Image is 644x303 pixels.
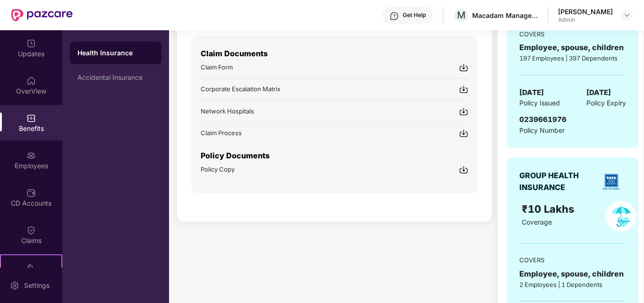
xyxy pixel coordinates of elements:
[558,16,613,24] div: Admin
[586,98,626,108] span: Policy Expiry
[599,170,623,194] img: insurerLogo
[11,9,73,21] img: New Pazcare Logo
[403,11,426,19] div: Get Help
[519,29,626,39] div: COVERS
[519,170,596,193] div: GROUP HEALTH INSURANCE
[459,107,468,116] img: svg+xml;base64,PHN2ZyBpZD0iRG93bmxvYWQtMjR4MjQiIHhtbG5zPSJodHRwOi8vd3d3LnczLm9yZy8yMDAwL3N2ZyIgd2...
[26,151,36,160] img: svg+xml;base64,PHN2ZyBpZD0iRW1wbG95ZWVzIiB4bWxucz0iaHR0cDovL3d3dy53My5vcmcvMjAwMC9zdmciIHdpZHRoPS...
[519,126,565,134] span: Policy Number
[457,9,466,21] span: M
[519,280,626,289] div: 2 Employees | 1 Dependents
[26,76,36,86] img: svg+xml;base64,PHN2ZyBpZD0iSG9tZSIgeG1sbnM9Imh0dHA6Ly93d3cudzMub3JnLzIwMDAvc3ZnIiB3aWR0aD0iMjAiIG...
[26,225,36,235] img: svg+xml;base64,PHN2ZyBpZD0iQ2xhaW0iIHhtbG5zPSJodHRwOi8vd3d3LnczLm9yZy8yMDAwL3N2ZyIgd2lkdGg9IjIwIi...
[586,87,611,98] span: [DATE]
[459,85,468,94] img: svg+xml;base64,PHN2ZyBpZD0iRG93bmxvYWQtMjR4MjQiIHhtbG5zPSJodHRwOi8vd3d3LnczLm9yZy8yMDAwL3N2ZyIgd2...
[472,11,538,20] div: Macadam Management Services Private Limited
[77,48,154,58] div: Health Insurance
[201,150,468,162] p: Policy Documents
[201,107,254,115] span: Network Hospitals
[201,63,233,71] span: Claim Form
[26,113,36,123] img: svg+xml;base64,PHN2ZyBpZD0iQmVuZWZpdHMiIHhtbG5zPSJodHRwOi8vd3d3LnczLm9yZy8yMDAwL3N2ZyIgd2lkdGg9Ij...
[21,281,52,290] div: Settings
[623,11,631,19] img: svg+xml;base64,PHN2ZyBpZD0iRHJvcGRvd24tMzJ4MzIiIHhtbG5zPSJodHRwOi8vd3d3LnczLm9yZy8yMDAwL3N2ZyIgd2...
[519,53,626,63] div: 197 Employees | 397 Dependents
[201,129,242,137] span: Claim Process
[201,165,235,173] span: Policy Copy
[606,201,636,232] img: policyIcon
[519,87,544,98] span: [DATE]
[519,115,567,124] span: 0239661976
[519,98,560,108] span: Policy Issued
[522,218,552,226] span: Coverage
[519,42,626,53] div: Employee, spouse, children
[459,129,468,138] img: svg+xml;base64,PHN2ZyBpZD0iRG93bmxvYWQtMjR4MjQiIHhtbG5zPSJodHRwOi8vd3d3LnczLm9yZy8yMDAwL3N2ZyIgd2...
[519,268,626,280] div: Employee, spouse, children
[26,39,36,48] img: svg+xml;base64,PHN2ZyBpZD0iVXBkYXRlZCIgeG1sbnM9Imh0dHA6Ly93d3cudzMub3JnLzIwMDAvc3ZnIiB3aWR0aD0iMj...
[390,11,399,21] img: svg+xml;base64,PHN2ZyBpZD0iSGVscC0zMngzMiIgeG1sbnM9Imh0dHA6Ly93d3cudzMub3JnLzIwMDAvc3ZnIiB3aWR0aD...
[201,85,280,93] span: Corporate Escalation Matrix
[26,188,36,198] img: svg+xml;base64,PHN2ZyBpZD0iQ0RfQWNjb3VudHMiIGRhdGEtbmFtZT0iQ0QgQWNjb3VudHMiIHhtbG5zPSJodHRwOi8vd3...
[558,7,613,16] div: [PERSON_NAME]
[26,263,36,272] img: svg+xml;base64,PHN2ZyB4bWxucz0iaHR0cDovL3d3dy53My5vcmcvMjAwMC9zdmciIHdpZHRoPSIyMSIgaGVpZ2h0PSIyMC...
[77,74,154,81] div: Accidental Insurance
[459,63,468,72] img: svg+xml;base64,PHN2ZyBpZD0iRG93bmxvYWQtMjR4MjQiIHhtbG5zPSJodHRwOi8vd3d3LnczLm9yZy8yMDAwL3N2ZyIgd2...
[201,48,468,60] p: Claim Documents
[10,281,19,290] img: svg+xml;base64,PHN2ZyBpZD0iU2V0dGluZy0yMHgyMCIgeG1sbnM9Imh0dHA6Ly93d3cudzMub3JnLzIwMDAvc3ZnIiB3aW...
[522,203,577,215] span: ₹10 Lakhs
[459,165,468,174] img: svg+xml;base64,PHN2ZyBpZD0iRG93bmxvYWQtMjR4MjQiIHhtbG5zPSJodHRwOi8vd3d3LnczLm9yZy8yMDAwL3N2ZyIgd2...
[519,255,626,265] div: COVERS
